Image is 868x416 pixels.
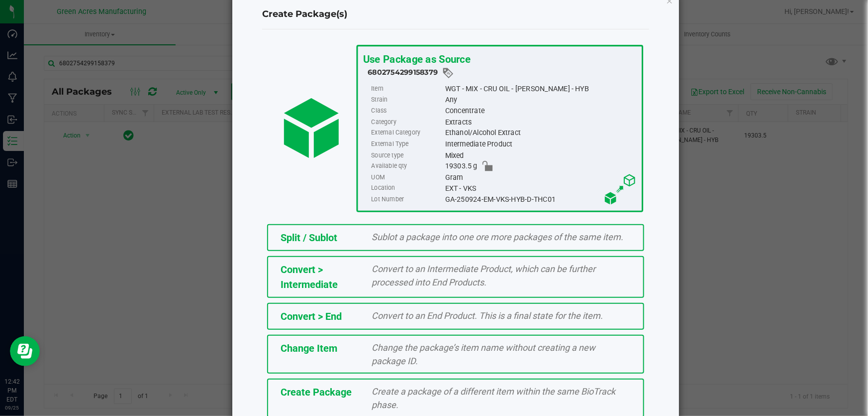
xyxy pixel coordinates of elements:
[371,106,443,117] label: Class
[371,94,443,105] label: Strain
[262,8,649,21] h4: Create Package(s)
[281,232,337,244] span: Split / Sublot
[363,53,471,65] span: Use Package as Source
[445,194,637,205] div: GA-250924-EM-VKS-HYB-D-THC01
[445,161,478,172] span: 19303.5 g
[372,232,624,242] span: Sublot a package into one ore more packages of the same item.
[445,83,637,94] div: WGT - MIX - CRU OIL - [PERSON_NAME] - HYB
[368,67,637,79] div: 6802754299158379
[371,83,443,94] label: Item
[445,106,637,117] div: Concentrate
[371,139,443,149] label: External Type
[371,172,443,183] label: UOM
[445,183,637,194] div: EXT - VKS
[281,342,337,354] span: Change Item
[445,128,637,139] div: Ethanol/Alcohol Extract
[371,128,443,139] label: External Category
[445,172,637,183] div: Gram
[371,194,443,205] label: Lot Number
[372,310,603,321] span: Convert to an End Product. This is a final state for the item.
[371,150,443,161] label: Source type
[445,150,637,161] div: Mixed
[372,264,596,287] span: Convert to an Intermediate Product, which can be further processed into End Products.
[371,183,443,194] label: Location
[445,139,637,149] div: Intermediate Product
[281,264,338,290] span: Convert > Intermediate
[372,386,616,410] span: Create a package of a different item within the same BioTrack phase.
[372,342,596,366] span: Change the package’s item name without creating a new package ID.
[445,94,637,105] div: Any
[371,117,443,128] label: Category
[10,336,40,366] iframe: Resource center
[281,386,352,398] span: Create Package
[281,310,342,322] span: Convert > End
[445,117,637,128] div: Extracts
[371,161,443,172] label: Available qty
